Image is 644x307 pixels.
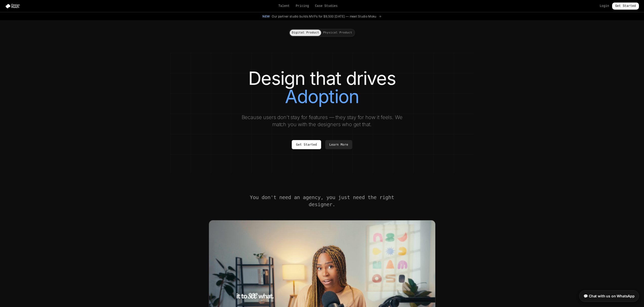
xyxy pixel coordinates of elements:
[5,4,22,9] img: Design Match
[292,140,321,149] a: Get Started
[321,30,354,36] button: Physical Product
[579,290,639,302] a: 💬 Chat with us on WhatsApp
[237,114,407,128] p: Because users don't stay for features — they stay for how it feels. We match you with the designe...
[315,4,338,8] a: Case Studies
[612,3,639,10] a: Get Started
[249,194,395,208] h2: You don't need an agency, you just need the right designer.
[272,14,376,18] span: Our partner studio builds MVPs for $9,500 [DATE] — meet Studio Moku
[180,69,464,106] h1: Design that drives
[600,4,609,8] a: Login
[290,30,321,36] button: Digital Product
[296,4,309,8] a: Pricing
[278,4,290,8] a: Talent
[262,14,270,18] span: New
[285,87,359,106] span: Adoption
[325,140,352,149] a: Learn More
